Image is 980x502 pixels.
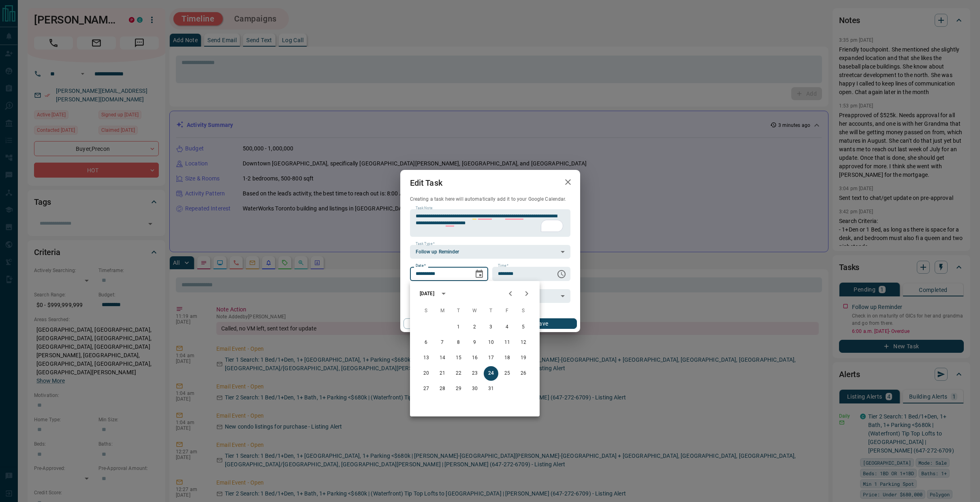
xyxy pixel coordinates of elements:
button: 26 [516,366,531,381]
button: 24 [484,366,498,381]
label: Task Note [416,206,432,211]
button: 16 [468,351,482,365]
button: 31 [484,382,498,396]
button: 5 [516,320,531,335]
button: 25 [500,366,515,381]
button: Next month [519,285,535,302]
button: 18 [500,351,515,365]
label: Date [416,263,426,268]
button: Cancel [404,318,473,329]
button: 1 [451,320,466,335]
button: 9 [468,335,482,350]
button: 21 [435,366,450,381]
span: Thursday [484,303,498,319]
span: Tuesday [451,303,466,319]
button: 7 [435,335,450,350]
button: 4 [500,320,515,335]
button: 20 [419,366,433,381]
label: Task Type [416,241,435,247]
button: 3 [484,320,498,335]
button: 23 [468,366,482,381]
button: 28 [435,382,450,396]
button: 22 [451,366,466,381]
div: [DATE] [420,290,434,297]
h2: Edit Task [400,170,452,196]
button: 12 [516,335,531,350]
span: Monday [435,303,450,319]
button: calendar view is open, switch to year view [437,287,451,300]
span: Saturday [516,303,531,319]
label: Time [498,263,508,268]
button: 14 [435,351,450,365]
button: 29 [451,382,466,396]
button: 6 [419,335,433,350]
div: Follow up Reminder [410,245,570,259]
p: Creating a task here will automatically add it to your Google Calendar. [410,196,570,203]
button: 13 [419,351,433,365]
button: Previous month [502,285,519,302]
textarea: To enrich screen reader interactions, please activate Accessibility in Grammarly extension settings [416,213,565,234]
button: 2 [468,320,482,335]
button: 10 [484,335,498,350]
button: Choose time, selected time is 6:00 AM [553,266,570,282]
span: Sunday [419,303,433,319]
button: 17 [484,351,498,365]
button: 27 [419,382,433,396]
span: Friday [500,303,515,319]
button: Choose date, selected date is Jul 24, 2025 [471,266,487,282]
button: 19 [516,351,531,365]
button: 15 [451,351,466,365]
button: 30 [468,382,482,396]
button: 8 [451,335,466,350]
span: Wednesday [468,303,482,319]
button: 11 [500,335,515,350]
button: Save [507,318,576,329]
